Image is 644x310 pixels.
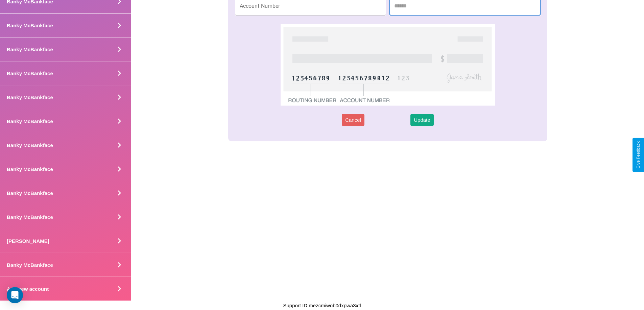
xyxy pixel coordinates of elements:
[281,24,495,106] img: check
[7,47,53,52] h4: Banky McBankface
[7,214,53,220] h4: Banky McBankface
[7,190,53,196] h4: Banky McBankface
[410,114,433,126] button: Update
[7,71,53,76] h4: Banky McBankface
[283,301,361,310] p: Support ID: mezcmiwob0dxpwa3xtl
[636,141,641,169] div: Give Feedback
[7,287,23,303] div: Open Intercom Messenger
[7,166,53,172] h4: Banky McBankface
[342,114,364,126] button: Cancel
[7,142,53,148] h4: Banky McBankface
[7,23,53,28] h4: Banky McBankface
[7,262,53,268] h4: Banky McBankface
[7,238,49,244] h4: [PERSON_NAME]
[7,286,49,292] h4: Add new account
[7,94,53,100] h4: Banky McBankface
[7,118,53,124] h4: Banky McBankface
